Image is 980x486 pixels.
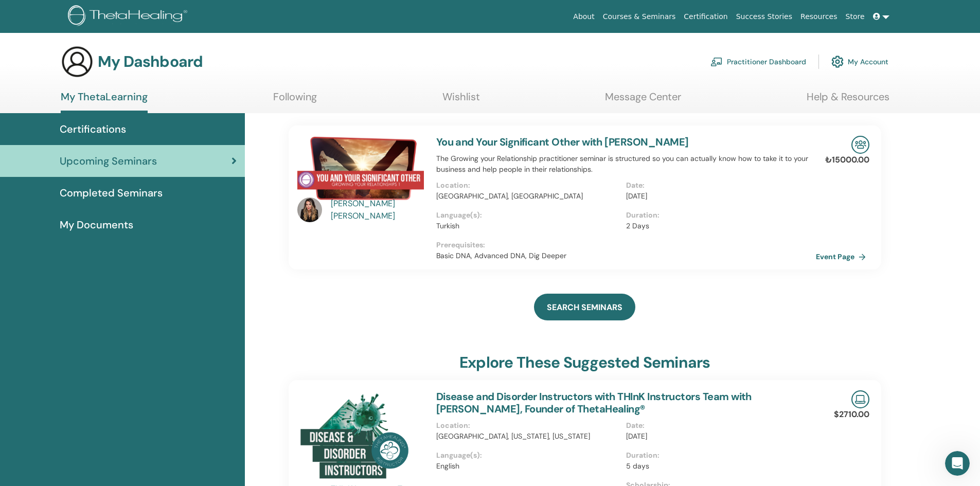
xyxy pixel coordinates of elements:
img: Disease and Disorder Instructors [297,390,424,486]
img: logo.png [68,5,191,28]
p: [GEOGRAPHIC_DATA], [US_STATE], [US_STATE] [436,431,620,442]
a: Practitioner Dashboard [710,50,806,73]
img: You and Your Significant Other [297,136,424,201]
iframe: Intercom live chat [945,451,970,476]
p: 2 Days [626,221,810,231]
p: The Growing your Relationship practitioner seminar is structured so you can actually know how to ... [436,153,816,175]
p: [GEOGRAPHIC_DATA], [GEOGRAPHIC_DATA] [436,191,620,202]
img: generic-user-icon.jpg [61,45,94,78]
a: Help & Resources [807,91,889,111]
span: My Documents [60,217,133,232]
p: English [436,461,620,472]
span: Certifications [60,121,126,137]
span: Upcoming Seminars [60,153,157,169]
a: My ThetaLearning [61,91,148,113]
a: Certification [680,7,732,26]
a: About [569,7,598,26]
span: Completed Seminars [60,185,163,201]
a: [PERSON_NAME] [PERSON_NAME] [331,197,426,222]
p: Basic DNA, Advanced DNA, Dig Deeper [436,250,816,261]
p: Duration : [626,210,810,221]
p: Duration : [626,450,810,461]
a: You and Your Significant Other with [PERSON_NAME] [436,135,689,149]
a: Event Page [816,249,870,264]
a: Store [842,7,869,26]
img: Live Online Seminar [851,390,869,408]
p: Location : [436,180,620,191]
h3: explore these suggested seminars [459,353,710,372]
p: Turkish [436,221,620,231]
a: Courses & Seminars [599,7,680,26]
span: SEARCH SEMINARS [547,302,622,313]
a: Wishlist [442,91,480,111]
img: chalkboard-teacher.svg [710,57,723,66]
img: cog.svg [831,53,844,70]
h3: My Dashboard [98,52,203,71]
p: Language(s) : [436,450,620,461]
p: Prerequisites : [436,240,816,250]
a: Disease and Disorder Instructors with THInK Instructors Team with [PERSON_NAME], Founder of Theta... [436,390,752,416]
p: [DATE] [626,431,810,442]
p: Date : [626,180,810,191]
a: Following [273,91,317,111]
img: default.jpg [297,197,322,222]
img: In-Person Seminar [851,136,869,154]
a: My Account [831,50,888,73]
a: Resources [796,7,842,26]
p: Location : [436,420,620,431]
p: ₺15000.00 [825,154,869,166]
p: $2710.00 [834,408,869,421]
a: Message Center [605,91,681,111]
a: SEARCH SEMINARS [534,294,635,320]
p: Date : [626,420,810,431]
p: 5 days [626,461,810,472]
p: [DATE] [626,191,810,202]
a: Success Stories [732,7,796,26]
p: Language(s) : [436,210,620,221]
